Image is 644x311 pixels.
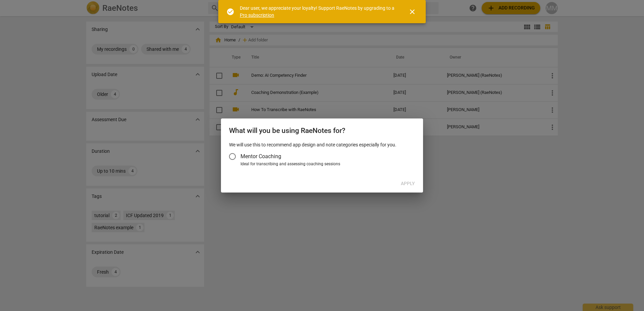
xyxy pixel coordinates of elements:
[229,148,415,167] div: Account type
[226,8,234,16] span: check_circle
[240,152,281,160] span: Mentor Coaching
[408,8,416,16] span: close
[240,5,396,19] div: Dear user, we appreciate your loyalty! Support RaeNotes by upgrading to a
[229,141,415,148] p: We will use this to recommend app design and note categories especially for you.
[240,12,274,18] a: Pro subscription
[229,127,415,135] h2: What will you be using RaeNotes for?
[404,4,420,20] button: Close
[240,161,413,167] div: Ideal for transcribing and assessing coaching sessions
